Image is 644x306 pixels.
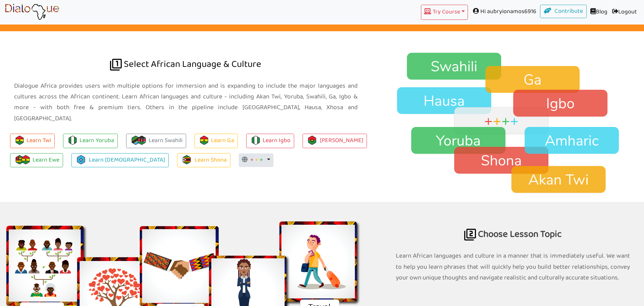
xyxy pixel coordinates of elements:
[182,155,191,164] img: zimbabwe.93903875.png
[126,134,186,148] a: Learn Swahili
[110,59,122,71] img: african language dialogue
[246,134,294,148] a: Learn Igbo
[63,134,118,148] a: Learn Yoruba
[15,136,24,145] img: flag-ghana.106b55d9.png
[15,155,24,164] img: togo.0c01db91.png
[396,251,630,283] p: Learn African languages and culture in a manner that is immediately useful. We want to help you l...
[5,4,59,20] img: learn African language platform app
[21,155,30,164] img: flag-ghana.106b55d9.png
[68,136,77,145] img: flag-nigeria.710e75b6.png
[14,81,358,124] p: Dialogue Africa provides users with multiple options for immersion and is expanding to include th...
[610,5,639,20] a: Logout
[255,155,258,165] span: +
[137,136,146,145] img: kenya.f9bac8fe.png
[260,155,263,165] span: +
[10,134,55,148] button: Learn Twi
[76,155,86,164] img: somalia.d5236246.png
[396,202,630,247] h2: Choose Lesson Topic
[464,229,476,241] img: africa language for business travel
[251,136,260,145] img: flag-nigeria.710e75b6.png
[421,5,468,20] button: Try Course
[468,5,540,18] span: Hi aubryionamos6916
[540,5,587,18] a: Contribute
[195,134,238,148] a: Learn Ga
[10,153,63,168] a: Learn Ewe
[200,136,209,145] img: flag-ghana.106b55d9.png
[131,136,140,145] img: flag-tanzania.fe228584.png
[308,136,317,145] img: burkina-faso.42b537ce.png
[239,154,273,167] button: + + +
[303,134,367,148] a: [PERSON_NAME]
[587,5,610,20] a: Blog
[14,31,358,77] h2: Select African Language & Culture
[177,153,230,168] a: Learn Shona
[71,153,169,168] a: Learn [DEMOGRAPHIC_DATA]
[250,155,254,165] span: +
